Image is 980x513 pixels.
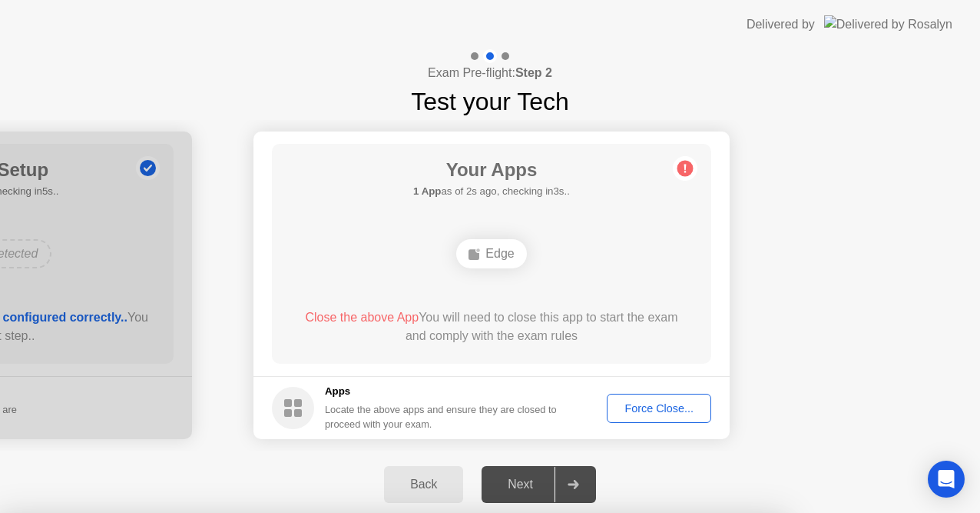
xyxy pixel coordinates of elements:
h5: as of 2s ago, checking in3s.. [413,184,570,199]
div: Open Intercom Messenger [928,461,965,498]
h4: Exam Pre-flight: [428,64,552,82]
h1: Test your Tech [411,83,569,120]
img: Delivered by Rosalyn [824,15,952,33]
div: Next [486,478,555,491]
h5: Apps [325,384,558,399]
div: Edge [456,239,526,268]
div: Delivered by [747,15,815,34]
div: Force Close... [612,402,706,415]
div: Locate the above apps and ensure they are closed to proceed with your exam. [325,402,558,431]
b: 1 App [413,185,441,197]
h1: Your Apps [413,156,570,184]
div: Back [389,478,459,491]
span: Close the above App [305,311,419,324]
b: Step 2 [515,66,552,79]
div: You will need to close this app to start the exam and comply with the exam rules [294,308,690,345]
